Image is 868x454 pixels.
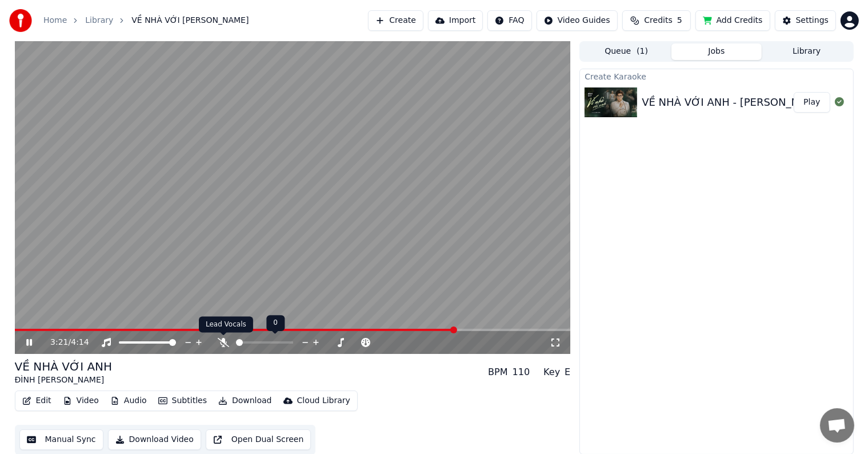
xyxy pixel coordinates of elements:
div: Settings [796,15,829,26]
span: 4:14 [71,337,89,348]
button: Import [428,10,483,31]
button: Subtitles [154,393,211,409]
button: Create [368,10,423,31]
div: Open chat [820,408,854,443]
div: Cloud Library [297,395,350,407]
button: Add Credits [695,10,770,31]
div: ĐÌNH [PERSON_NAME] [15,375,113,386]
div: / [50,337,78,348]
div: 0 [266,315,285,331]
button: Open Dual Screen [206,429,311,450]
a: Library [85,15,113,26]
button: Audio [106,393,151,409]
button: Download Video [108,429,201,450]
span: 3:21 [50,337,68,348]
img: youka [9,9,32,32]
button: Manual Sync [19,429,103,450]
nav: breadcrumb [43,15,249,26]
button: FAQ [487,10,531,31]
div: 110 [513,365,530,379]
button: Play [794,92,830,113]
span: Credits [644,15,672,26]
a: Home [43,15,67,26]
div: Create Karaoke [580,69,853,83]
div: E [565,365,570,379]
button: Edit [18,393,56,409]
button: Video Guides [537,10,618,31]
span: 5 [677,15,682,26]
button: Credits5 [622,10,691,31]
button: Jobs [671,43,762,60]
button: Download [214,393,277,409]
div: Lead Vocals [199,317,253,333]
button: Library [762,43,852,60]
div: VỀ NHÀ VỚI ANH [15,359,113,375]
button: Settings [775,10,836,31]
span: ( 1 ) [637,46,648,57]
div: BPM [488,365,507,379]
span: VỀ NHÀ VỚI [PERSON_NAME] [131,15,249,26]
button: Queue [581,43,671,60]
div: Key [543,365,560,379]
button: Video [58,393,103,409]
